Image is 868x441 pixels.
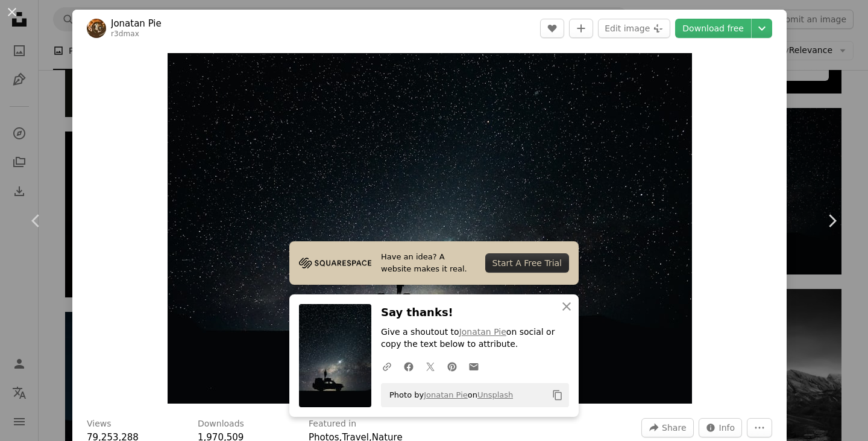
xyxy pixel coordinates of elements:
[168,53,692,404] img: silhouette of off-road car
[540,19,564,38] button: Like
[675,19,751,38] a: Download free
[299,254,371,272] img: file-1705255347840-230a6ab5bca9image
[641,418,693,437] button: Share this image
[796,163,868,279] a: Next
[463,354,485,378] a: Share over email
[424,390,468,399] a: Jonatan Pie
[459,327,506,337] a: Jonatan Pie
[719,419,735,437] span: Info
[547,385,568,405] button: Copy to clipboard
[381,304,569,322] h3: Say thanks!
[383,385,513,405] span: Photo by on
[381,326,569,351] p: Give a shoutout to on social or copy the text below to attribute.
[699,418,743,437] button: Stats about this image
[420,354,441,378] a: Share on Twitter
[398,354,420,378] a: Share on Facebook
[87,19,106,38] img: Go to Jonatan Pie's profile
[485,253,569,273] div: Start A Free Trial
[289,241,579,285] a: Have an idea? A website makes it real.Start A Free Trial
[752,19,772,38] button: Choose download size
[168,53,692,404] button: Zoom in on this image
[111,30,139,38] a: r3dmax
[198,418,244,430] h3: Downloads
[569,19,593,38] button: Add to Collection
[662,419,686,437] span: Share
[309,418,356,430] h3: Featured in
[477,390,513,399] a: Unsplash
[598,19,670,38] button: Edit image
[111,17,162,30] a: Jonatan Pie
[87,418,112,430] h3: Views
[381,251,476,275] span: Have an idea? A website makes it real.
[747,418,772,437] button: More Actions
[441,354,463,378] a: Share on Pinterest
